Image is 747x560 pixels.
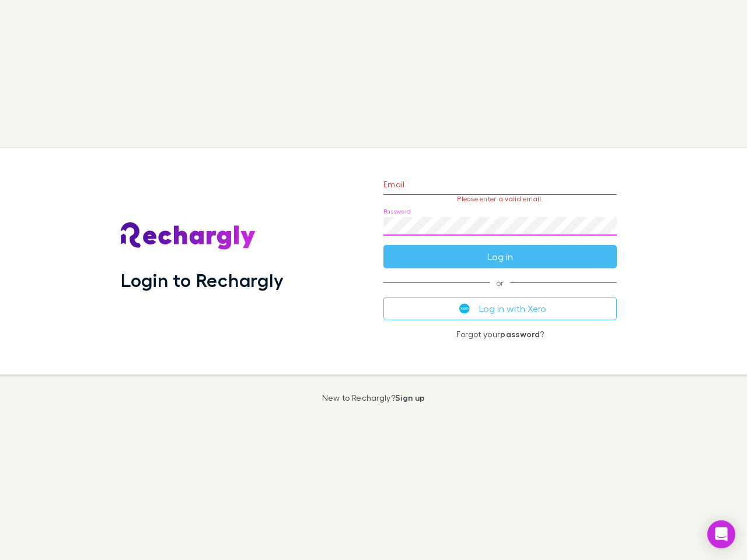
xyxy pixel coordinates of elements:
[121,222,256,250] img: Rechargly's Logo
[121,269,284,291] h1: Login to Rechargly
[383,207,411,216] label: Password
[383,245,617,268] button: Log in
[707,520,735,548] div: Open Intercom Messenger
[395,393,425,402] a: Sign up
[383,195,617,203] p: Please enter a valid email.
[383,282,617,283] span: or
[383,330,617,339] p: Forgot your ?
[459,303,470,314] img: Xero's logo
[322,393,425,402] p: New to Rechargly?
[383,297,617,320] button: Log in with Xero
[500,329,540,339] a: password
